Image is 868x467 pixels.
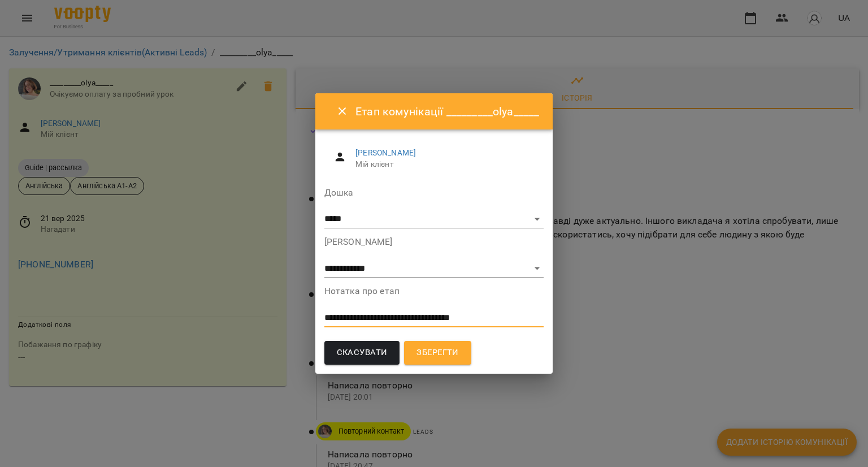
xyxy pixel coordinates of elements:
label: Нотатка про етап [324,287,544,296]
label: Дошка [324,188,544,197]
a: [PERSON_NAME] [355,148,416,157]
button: Зберегти [404,341,471,365]
label: [PERSON_NAME] [324,237,544,247]
span: Зберегти [416,345,458,360]
h6: Етап комунікації _________olya_____ [355,103,539,120]
span: Скасувати [337,345,388,360]
button: Скасувати [324,341,400,365]
span: Мій клієнт [355,159,535,170]
button: Close [329,98,356,125]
